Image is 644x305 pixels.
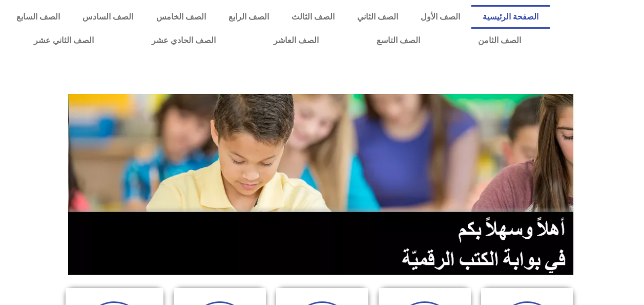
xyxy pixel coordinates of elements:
[71,5,144,29] a: الصف السادس
[348,29,449,52] a: الصف التاسع
[5,29,123,52] a: الصف الثاني عشر
[217,5,280,29] a: الصف الرابع
[346,5,409,29] a: الصف الثاني
[144,5,217,29] a: الصف الخامس
[280,5,346,29] a: الصف الثالث
[471,5,550,29] a: الصفحة الرئيسية
[449,29,550,52] a: الصف الثامن
[245,29,348,52] a: الصف العاشر
[5,5,71,29] a: الصف السابع
[123,29,245,52] a: الصف الحادي عشر
[409,5,471,29] a: الصف الأول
